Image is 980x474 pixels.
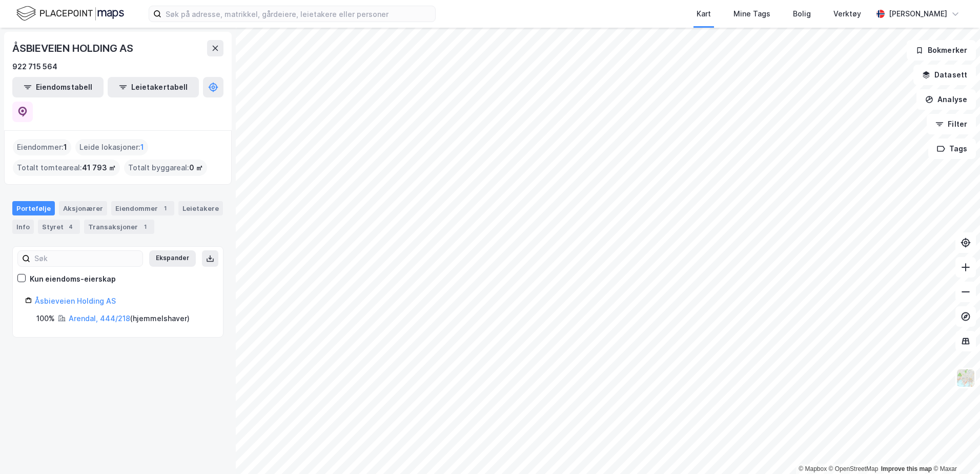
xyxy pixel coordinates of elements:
div: ÅSBIEVEIEN HOLDING AS [12,40,135,56]
button: Ekspander [149,250,196,267]
span: 41 793 ㎡ [82,162,116,174]
div: Mine Tags [733,8,770,20]
button: Tags [928,139,976,159]
button: Datasett [913,65,976,85]
div: Transaksjoner [84,220,154,234]
img: logo.f888ab2527a4732fd821a326f86c7f29.svg [16,5,124,23]
div: 4 [66,222,76,232]
span: 0 ㎡ [189,162,203,174]
img: Z [956,368,975,388]
a: Improve this map [881,465,932,472]
iframe: Chat Widget [929,425,980,474]
div: Eiendommer : [13,139,71,155]
div: 922 715 564 [12,61,57,73]
a: Mapbox [799,465,827,472]
a: OpenStreetMap [829,465,879,472]
div: Info [12,220,34,234]
div: Bolig [793,8,811,20]
div: 100% [36,312,55,325]
div: Portefølje [12,201,55,215]
div: Aksjonærer [59,201,107,215]
a: Åsbieveien Holding AS [35,297,116,305]
div: Totalt tomteareal : [13,160,120,176]
a: Arendal, 444/218 [69,314,130,323]
div: 1 [140,222,150,232]
span: 1 [140,141,144,153]
button: Filter [927,114,976,134]
button: Bokmerker [907,40,976,61]
div: Verktøy [833,8,861,20]
div: 1 [160,203,170,213]
div: Kart [697,8,711,20]
div: Totalt byggareal : [124,160,207,176]
div: Kun eiendoms-eierskap [30,273,116,285]
button: Leietakertabell [108,77,199,97]
input: Søk på adresse, matrikkel, gårdeiere, leietakere eller personer [161,6,435,22]
div: Styret [38,220,80,234]
div: Eiendommer [111,201,174,215]
div: Leietakere [178,201,223,215]
button: Eiendomstabell [12,77,104,97]
div: ( hjemmelshaver ) [69,312,190,325]
div: Leide lokasjoner : [75,139,148,155]
div: [PERSON_NAME] [889,8,947,20]
input: Søk [30,251,142,266]
span: 1 [64,141,67,153]
button: Analyse [916,89,976,110]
